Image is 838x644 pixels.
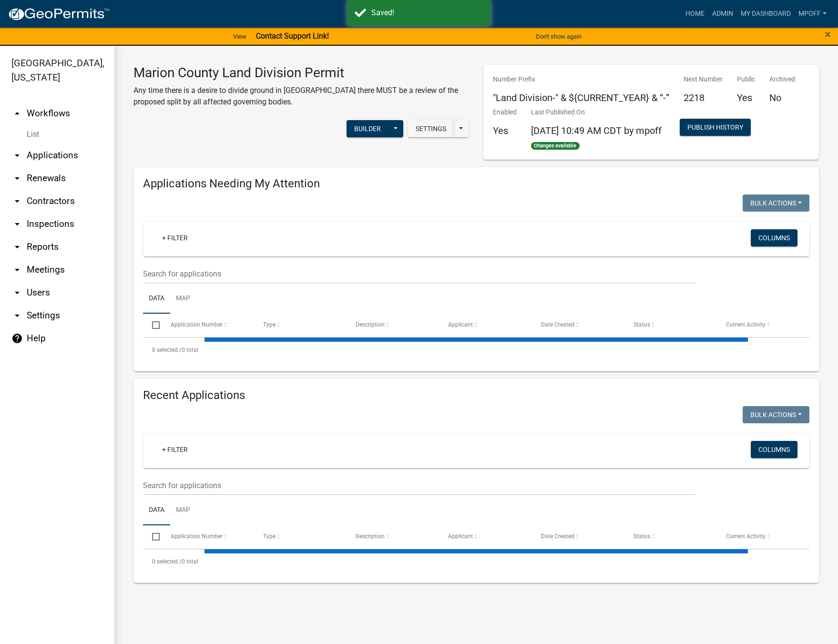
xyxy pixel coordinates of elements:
a: + Filter [154,441,195,458]
i: arrow_drop_down [11,150,23,161]
datatable-header-cell: Current Activity [717,314,809,337]
i: arrow_drop_down [11,264,23,276]
datatable-header-cell: Application Number [161,314,254,337]
datatable-header-cell: Status [624,314,717,337]
datatable-header-cell: Applicant [439,314,531,337]
span: Changes available [531,142,580,150]
a: Home [682,5,708,23]
p: Archived [769,74,795,84]
wm-modal-confirm: Workflow Publish History [680,124,751,132]
span: Applicant [448,533,473,540]
p: Next Number [684,74,723,84]
span: × [825,28,831,41]
div: 0 total [143,550,809,573]
a: + Filter [154,229,195,246]
h3: Marion County Land Division Permit [133,65,469,81]
input: Search for applications [143,476,696,495]
span: Current Activity [726,321,766,328]
i: arrow_drop_down [11,218,23,230]
i: arrow_drop_down [11,195,23,207]
span: Type [263,321,276,328]
datatable-header-cell: Select [143,314,161,337]
button: Publish History [680,119,751,136]
h5: Yes [737,92,755,103]
a: Map [170,284,196,314]
h5: Yes [493,125,517,136]
p: Enabled [493,107,517,117]
span: 0 selected / [152,558,182,565]
span: Date Created [541,533,574,540]
button: Bulk Actions [743,194,809,212]
span: [DATE] 10:49 AM CDT by mpoff [531,125,662,136]
p: Any time there is a desire to divide ground in [GEOGRAPHIC_DATA] there MUST be a review of the pr... [133,85,469,108]
i: arrow_drop_down [11,287,23,298]
button: Builder [347,120,388,137]
span: Applicant [448,321,473,328]
i: arrow_drop_down [11,173,23,184]
span: Current Activity [726,533,766,540]
span: Status [634,533,650,540]
datatable-header-cell: Type [254,314,347,337]
a: Data [143,495,170,526]
h4: Applications Needing My Attention [143,177,809,191]
span: Date Created [541,321,574,328]
button: Settings [408,120,454,137]
datatable-header-cell: Applicant [439,525,531,548]
button: Close [825,29,831,40]
datatable-header-cell: Status [624,525,717,548]
span: Application Number [171,321,223,328]
a: Map [170,495,196,526]
span: Description [356,321,385,328]
span: Type [263,533,276,540]
button: Columns [751,441,797,458]
datatable-header-cell: Type [254,525,347,548]
div: 0 total [143,338,809,362]
i: arrow_drop_down [11,241,23,253]
p: Number Prefix [493,74,669,84]
a: My Dashboard [737,5,795,23]
button: Columns [751,229,797,246]
datatable-header-cell: Description [347,314,439,337]
button: Don't show again [532,29,585,44]
datatable-header-cell: Select [143,525,161,548]
input: Search for applications [143,264,696,284]
datatable-header-cell: Date Created [531,525,624,548]
strong: Contact Support Link! [256,31,329,41]
h5: 2218 [684,92,723,103]
i: arrow_drop_up [11,108,23,119]
datatable-header-cell: Application Number [161,525,254,548]
h5: No [769,92,795,103]
p: Public [737,74,755,84]
a: Data [143,284,170,314]
datatable-header-cell: Date Created [531,314,624,337]
a: Admin [708,5,737,23]
span: Status [634,321,650,328]
h5: "Land Division-" & ${CURRENT_YEAR} & “-” [493,92,669,103]
i: arrow_drop_down [11,310,23,321]
i: help [11,333,23,344]
h4: Recent Applications [143,388,809,402]
span: Description [356,533,385,540]
a: mpoff [795,5,830,23]
datatable-header-cell: Current Activity [717,525,809,548]
div: Saved! [371,7,483,19]
a: View [229,29,250,44]
span: 0 selected / [152,347,182,353]
button: Bulk Actions [743,406,809,423]
datatable-header-cell: Description [347,525,439,548]
p: Last Published On [531,107,662,117]
span: Application Number [171,533,223,540]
